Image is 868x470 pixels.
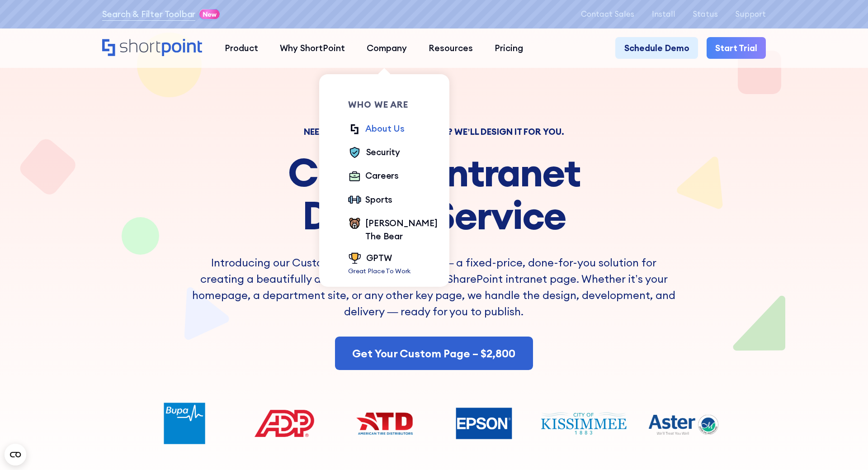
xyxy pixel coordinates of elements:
[348,252,410,266] a: GPTW
[581,10,634,19] a: Contact Sales
[652,10,675,19] a: Install
[190,128,678,136] div: Need a Stunning Intranet Page? We’ll Design It For You.
[102,39,203,58] a: Home
[335,337,533,370] a: Get Your Custom Page – $2,800
[365,122,404,135] div: About Us
[348,193,392,208] a: Sports
[707,37,766,59] a: Start Trial
[366,252,392,265] div: GPTW
[693,10,718,19] a: Status
[429,42,473,55] div: Resources
[348,266,410,276] p: Great Place To Work
[366,146,400,159] div: Security
[365,217,438,243] div: [PERSON_NAME] The Bear
[418,37,484,59] a: Resources
[365,169,399,182] div: Careers
[495,42,523,55] div: Pricing
[356,37,418,59] a: Company
[190,151,678,237] h1: Custom Intranet Design Service
[367,42,407,55] div: Company
[348,100,438,109] div: Who we are
[348,217,438,243] a: [PERSON_NAME] The Bear
[615,37,698,59] a: Schedule Demo
[365,193,392,206] div: Sports
[484,37,534,59] a: Pricing
[348,122,405,137] a: About Us
[5,444,26,465] button: Open CMP widget
[705,365,868,470] iframe: Chat Widget
[190,254,678,319] p: Introducing our Custom Page Design Service — a fixed-price, done-for-you solution for creating a ...
[348,169,399,184] a: Careers
[269,37,356,59] a: Why ShortPoint
[280,42,345,55] div: Why ShortPoint
[735,10,766,19] a: Support
[214,37,269,59] a: Product
[348,146,400,161] a: Security
[225,42,258,55] div: Product
[102,8,196,21] a: Search & Filter Toolbar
